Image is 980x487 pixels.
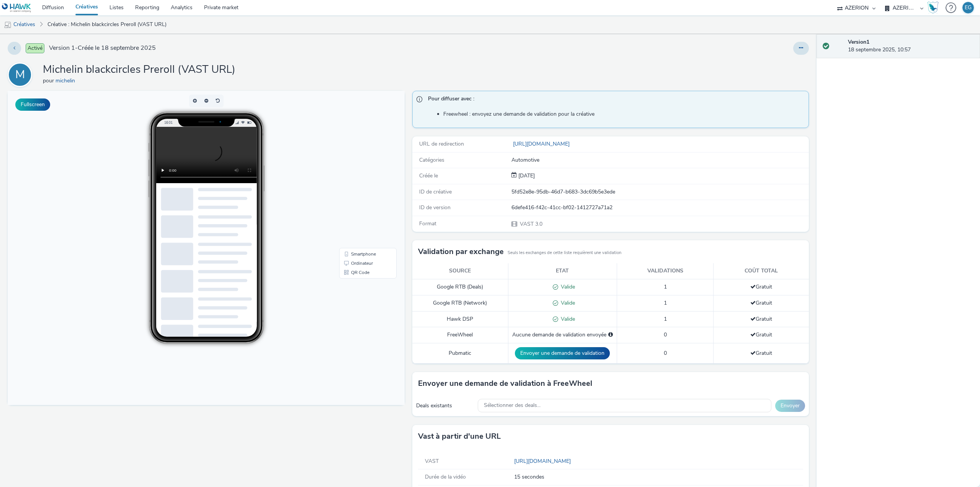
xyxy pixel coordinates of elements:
a: [URL][DOMAIN_NAME] [514,457,574,465]
span: Gratuit [750,299,772,307]
img: undefined Logo [2,3,31,13]
span: Gratuit [750,283,772,290]
a: michelin [56,77,78,84]
div: Sélectionnez un deal ci-dessous et cliquez sur Envoyer pour envoyer une demande de validation à F... [608,331,613,339]
span: Valide [558,315,575,323]
th: Validations [617,263,713,279]
span: Activé [26,43,44,53]
li: Ordinateur [333,168,387,177]
a: Hawk Academy [927,2,942,14]
div: Automotive [511,156,808,164]
td: Google RTB (Deals) [412,279,508,295]
img: Hawk Academy [927,2,939,14]
span: 1 [664,315,667,323]
span: URL de redirection [419,140,464,148]
span: Créée le [419,172,438,179]
h1: Michelin blackcircles Preroll (VAST URL) [43,62,235,77]
a: M [8,71,35,78]
img: mobile [4,21,11,29]
span: Valide [558,283,575,290]
li: QR Code [333,177,387,186]
span: 1 [664,283,667,290]
div: M [15,64,25,85]
span: ID de créative [419,188,452,195]
td: Hawk DSP [412,311,508,327]
h3: Envoyer une demande de validation à FreeWheel [418,378,592,389]
span: VAST 3.0 [519,220,542,228]
span: Valide [558,299,575,307]
td: Pubmatic [412,343,508,363]
button: Envoyer [775,400,805,412]
span: Pour diffuser avec : [428,95,801,105]
th: Coût total [714,263,809,279]
a: [URL][DOMAIN_NAME] [511,140,573,148]
span: pour [43,77,56,84]
span: 0 [664,349,667,357]
span: Ordinateur [343,170,365,175]
li: Smartphone [333,159,387,168]
div: Deals existants [416,402,474,410]
div: 18 septembre 2025, 10:57 [848,38,974,54]
span: Gratuit [750,349,772,357]
span: Version 1 - Créée le 18 septembre 2025 [49,44,156,52]
button: Fullscreen [15,98,50,111]
div: EG [965,2,972,13]
li: Freewheel : envoyez une demande de validation pour la créative [443,110,805,118]
span: 15 secondes [514,473,800,481]
th: Etat [508,263,617,279]
span: 16:01 [156,30,165,34]
span: 0 [664,331,667,338]
div: 6defe416-f42c-41cc-bf02-1412727a71a2 [511,204,808,212]
div: 5fd52e8e-95db-46d7-b683-3dc69b5e3ede [511,188,808,196]
span: VAST [425,457,439,465]
strong: Version 1 [848,38,869,46]
span: Sélectionner des deals... [484,402,541,409]
th: Source [412,263,508,279]
small: Seuls les exchanges de cette liste requièrent une validation [508,250,621,256]
button: Envoyer une demande de validation [515,347,610,359]
span: Catégories [419,156,444,164]
div: Aucune demande de validation envoyée [512,331,613,339]
div: Création 18 septembre 2025, 10:57 [517,172,535,180]
h3: Validation par exchange [418,246,504,257]
span: Gratuit [750,331,772,338]
span: Format [419,220,436,227]
span: QR Code [343,179,362,184]
span: [DATE] [517,172,535,179]
span: ID de version [419,204,451,211]
span: Durée de la vidéo [425,473,466,480]
span: Gratuit [750,315,772,323]
h3: Vast à partir d'une URL [418,431,501,442]
a: Créative : Michelin blackcircles Preroll (VAST URL) [44,15,170,34]
span: 1 [664,299,667,307]
td: Google RTB (Network) [412,295,508,311]
span: Smartphone [343,161,368,166]
td: FreeWheel [412,327,508,343]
